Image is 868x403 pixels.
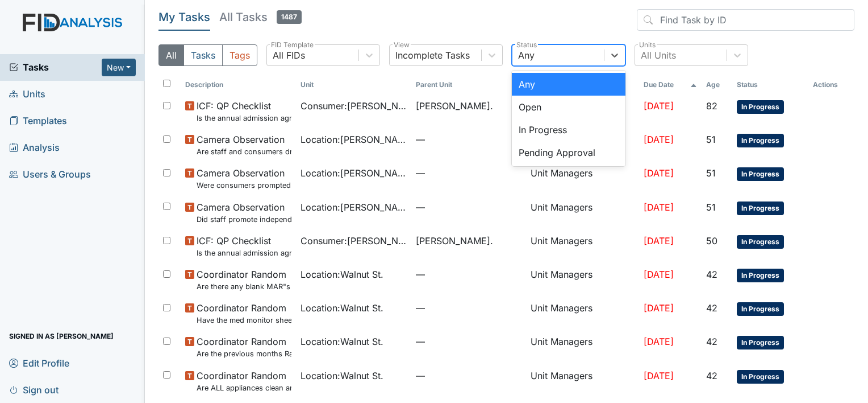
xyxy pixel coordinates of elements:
small: Are the previous months Random Inspections completed? [197,348,291,359]
span: Consumer : [PERSON_NAME] [301,234,407,248]
span: In Progress [737,302,784,316]
input: Toggle All Rows Selected [163,80,170,87]
button: Tasks [183,44,223,66]
td: Unit Managers [526,162,639,195]
span: Location : [PERSON_NAME]. [301,166,407,180]
span: [DATE] [644,336,674,347]
span: Location : Walnut St. [301,268,383,281]
span: In Progress [737,370,784,384]
td: Unit Managers [526,330,639,364]
span: — [416,369,522,383]
span: Camera Observation Did staff promote independence in all the following areas? (Hand washing, obta... [197,200,291,225]
span: 42 [706,302,717,314]
span: Coordinator Random Are there any blank MAR"s [197,268,290,292]
span: [DATE] [644,370,674,381]
a: Tasks [9,60,102,74]
span: [DATE] [644,167,674,179]
h5: All Tasks [219,9,302,25]
span: [PERSON_NAME]. [416,99,493,113]
div: In Progress [512,118,625,141]
h5: My Tasks [158,9,210,25]
span: Location : Walnut St. [301,301,383,315]
span: — [416,200,522,214]
small: Are there any blank MAR"s [197,281,290,292]
span: Edit Profile [9,354,69,372]
button: All [158,44,184,66]
span: In Progress [737,235,784,249]
div: Type filter [158,44,257,66]
span: Coordinator Random Are ALL appliances clean and working properly? [197,369,291,393]
span: [DATE] [644,100,674,112]
small: Have the med monitor sheets been filled out? [197,315,291,326]
small: Are staff and consumers dressed appropriately? [197,146,291,157]
span: 42 [706,269,717,280]
span: — [416,301,522,315]
td: Unit Managers [526,297,639,330]
span: In Progress [737,167,784,181]
span: 82 [706,100,717,112]
span: 51 [706,134,716,145]
span: — [416,335,522,348]
span: Consumer : [PERSON_NAME] [301,99,407,113]
span: [DATE] [644,235,674,246]
span: Signed in as [PERSON_NAME] [9,327,114,345]
div: All FIDs [273,48,305,62]
span: 42 [706,336,717,347]
span: [DATE] [644,269,674,280]
input: Find Task by ID [637,9,854,31]
span: [DATE] [644,201,674,213]
span: ICF: QP Checklist Is the annual admission agreement current? (document the date in the comment se... [197,99,291,124]
small: Is the annual admission agreement current? (document the date in the comment section) [197,113,291,124]
span: Location : Walnut St. [301,335,383,348]
span: Camera Observation Were consumers prompted and/or assisted with washing their hands for meal prep? [197,166,291,191]
span: Location : [PERSON_NAME]. [301,133,407,146]
td: Unit Managers [526,196,639,229]
th: Toggle SortBy [639,75,702,94]
span: In Progress [737,201,784,215]
span: Analysis [9,139,60,157]
div: Any [518,48,535,62]
th: Toggle SortBy [181,75,296,94]
span: Camera Observation Are staff and consumers dressed appropriately? [197,133,291,157]
small: Are ALL appliances clean and working properly? [197,383,291,393]
span: Coordinator Random Have the med monitor sheets been filled out? [197,301,291,326]
span: [PERSON_NAME]. [416,234,493,248]
button: Tags [222,44,257,66]
th: Toggle SortBy [411,75,527,94]
div: Pending Approval [512,141,625,164]
span: Coordinator Random Are the previous months Random Inspections completed? [197,335,291,359]
small: Were consumers prompted and/or assisted with washing their hands for meal prep? [197,180,291,191]
span: 51 [706,201,716,213]
span: — [416,268,522,281]
span: 42 [706,370,717,381]
th: Toggle SortBy [296,75,411,94]
span: 1487 [277,10,302,24]
span: Location : Walnut St. [301,369,383,383]
span: ICF: QP Checklist Is the annual admission agreement current? (document the date in the comment se... [197,234,291,258]
span: — [416,166,522,180]
small: Is the annual admission agreement current? (document the date in the comment section) [197,248,291,258]
span: — [416,133,522,146]
span: [DATE] [644,134,674,145]
span: [DATE] [644,302,674,314]
span: Templates [9,112,67,130]
small: Did staff promote independence in all the following areas? (Hand washing, obtaining medication, o... [197,214,291,225]
div: Open [512,96,625,118]
button: New [102,59,136,76]
td: Unit Managers [526,229,639,263]
th: Toggle SortBy [702,75,732,94]
span: In Progress [737,100,784,114]
span: In Progress [737,134,784,147]
span: In Progress [737,336,784,349]
div: Incomplete Tasks [395,48,470,62]
th: Actions [808,75,854,94]
div: Any [512,73,625,96]
td: Unit Managers [526,263,639,297]
span: 50 [706,235,717,246]
span: In Progress [737,269,784,282]
th: Toggle SortBy [732,75,808,94]
span: Units [9,85,45,103]
span: Users & Groups [9,166,91,183]
span: Sign out [9,381,59,398]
